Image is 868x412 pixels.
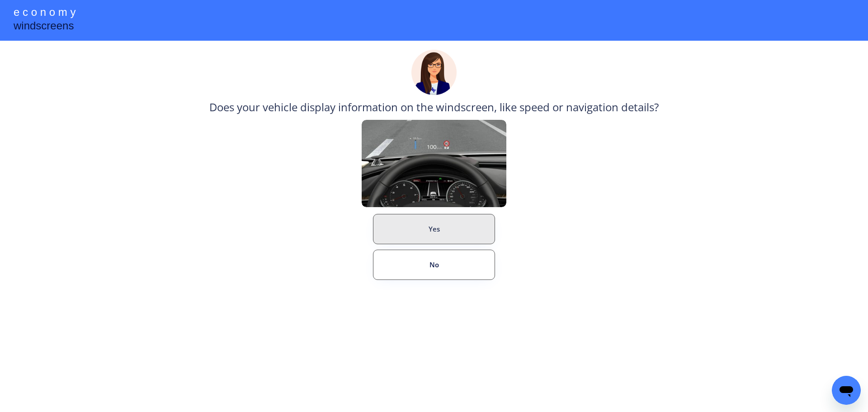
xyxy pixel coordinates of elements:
[14,18,74,36] div: windscreens
[362,120,506,207] img: Example%20Heads%20Up%20Display.jpeg
[14,5,75,22] div: e c o n o m y
[209,99,659,120] div: Does your vehicle display information on the windscreen, like speed or navigation details?
[411,50,457,95] img: madeline.png
[832,376,861,405] iframe: Button to launch messaging window
[373,214,495,244] button: Yes
[373,250,495,280] button: No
